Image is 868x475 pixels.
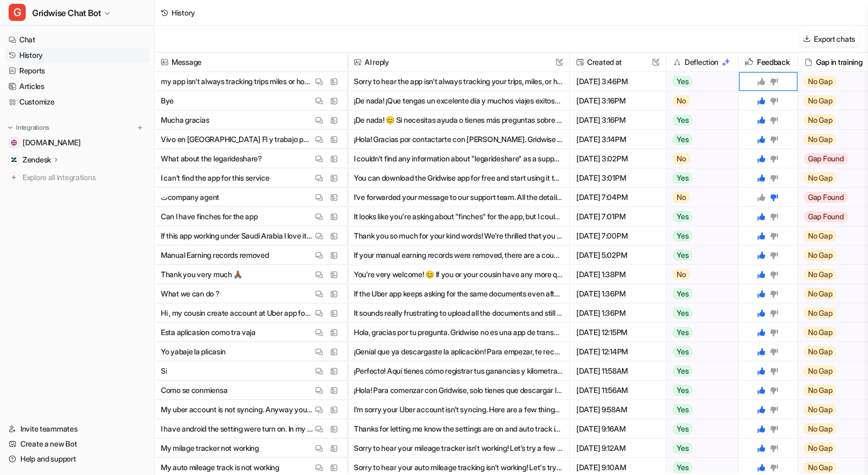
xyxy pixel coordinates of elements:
[354,207,563,226] button: It looks like you're asking about "finches" for the app, but I couldn't find any information abou...
[804,211,848,222] span: Gap Found
[4,135,150,150] a: gridwise.io[DOMAIN_NAME]
[574,419,662,439] span: [DATE] 9:16AM
[804,76,836,87] span: No Gap
[666,168,732,188] button: Yes
[161,207,258,226] p: Can I have finches for the app
[161,361,167,381] p: Si
[574,303,662,323] span: [DATE] 1:36PM
[574,439,662,458] span: [DATE] 9:12AM
[673,250,692,261] span: Yes
[804,346,836,357] span: No Gap
[354,361,563,381] button: ¡Perfecto! Aquí tienes cómo registrar tus ganancias y kilometraje en Gridwise: Cómo registrar tus...
[11,157,17,163] img: Zendesk
[673,269,690,280] span: No
[804,366,836,376] span: No Gap
[666,303,732,323] button: Yes
[159,53,343,72] span: Message
[23,169,145,186] span: Explore all integrations
[804,269,836,280] span: No Gap
[16,123,49,132] p: Integrations
[354,110,563,130] button: ¡De nada! 😊 Si necesitas ayuda o tienes más preguntas sobre cómo usar Gridwise, aquí estoy para a...
[673,173,692,183] span: Yes
[32,5,101,20] span: Gridwise Chat Bot
[574,361,662,381] span: [DATE] 11:58AM
[804,424,836,434] span: No Gap
[354,284,563,303] button: If the Uber app keeps asking for the same documents even after you've uploaded them, here are a f...
[804,115,836,125] span: No Gap
[11,139,17,146] img: gridwise.io
[666,419,732,439] button: Yes
[673,424,692,434] span: Yes
[804,308,836,318] span: No Gap
[4,48,150,63] a: History
[666,110,732,130] button: Yes
[23,154,51,165] p: Zendesk
[804,192,848,203] span: Gap Found
[354,419,563,439] button: Thanks for letting me know the settings are on and auto track is enabled! If your mileage tracker...
[666,188,732,207] button: No
[4,32,150,47] a: Chat
[804,153,848,164] span: Gap Found
[9,4,26,21] span: G
[354,188,563,207] button: I’ve forwarded your message to our support team. All the details from this conversation have been...
[161,303,313,323] p: Hi , my cousin create account at Uber app for driving and delivery we add all the documents but s...
[673,192,690,203] span: No
[161,381,227,400] p: Como se conmiensa
[666,265,732,284] button: No
[804,288,836,299] span: No Gap
[161,284,220,303] p: What we can do ?
[172,7,195,18] div: History
[352,53,565,72] span: AI reply
[804,385,836,396] span: No Gap
[23,137,80,148] span: [DOMAIN_NAME]
[574,265,662,284] span: [DATE] 1:38PM
[354,303,563,323] button: It sounds really frustrating to upload all the documents and still have Uber keep asking for them...
[574,130,662,149] span: [DATE] 3:14PM
[685,53,718,72] h2: Deflection
[354,72,563,91] button: Sorry to hear the app isn't always tracking your trips, miles, or hours. There are a few common r...
[574,226,662,246] span: [DATE] 7:00PM
[666,149,732,168] button: No
[4,451,150,466] a: Help and support
[161,439,259,458] p: My milage tracker not working
[666,284,732,303] button: Yes
[161,419,313,439] p: I have android the setting were turn on. In my app auto track was turn on. It keeps tracking with...
[4,421,150,436] a: Invite teammates
[4,436,150,451] a: Create a new Bot
[757,53,790,72] h2: Feedback
[4,170,150,185] a: Explore all integrations
[804,327,836,338] span: No Gap
[161,130,313,149] p: Vivo en [GEOGRAPHIC_DATA] Fl y trabajo para Uber y quiero trabajar con ustedes también si es posible
[136,124,144,131] img: menu_add.svg
[673,462,692,473] span: Yes
[804,462,836,473] span: No Gap
[574,284,662,303] span: [DATE] 1:36PM
[574,381,662,400] span: [DATE] 11:56AM
[666,361,732,381] button: Yes
[161,342,226,361] p: Yo yabaje la plicasin
[354,91,563,110] button: ¡De nada! ¡Que tengas un excelente día y muchos viajes exitosos! 😊 Si necesitas algo más en el fu...
[804,95,836,106] span: No Gap
[161,168,270,188] p: I can’t find the app for this service
[804,231,836,241] span: No Gap
[574,53,662,72] span: Created at
[574,72,662,91] span: [DATE] 3:46PM
[800,31,859,47] button: Export chats
[4,94,150,109] a: Customize
[354,381,563,400] button: ¡Hola! Para comenzar con Gridwise, solo tienes que descargar la app y seguir los pasos de configu...
[666,91,732,110] button: No
[673,346,692,357] span: Yes
[666,226,732,246] button: Yes
[354,246,563,265] button: If your manual earning records were removed, there are a couple of reasons this might happen: - I...
[574,91,662,110] span: [DATE] 3:16PM
[673,327,692,338] span: Yes
[673,288,692,299] span: Yes
[574,149,662,168] span: [DATE] 3:02PM
[4,122,53,133] button: Integrations
[673,95,690,106] span: No
[574,400,662,419] span: [DATE] 9:58AM
[574,168,662,188] span: [DATE] 3:01PM
[574,246,662,265] span: [DATE] 5:02PM
[666,130,732,149] button: Yes
[673,385,692,396] span: Yes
